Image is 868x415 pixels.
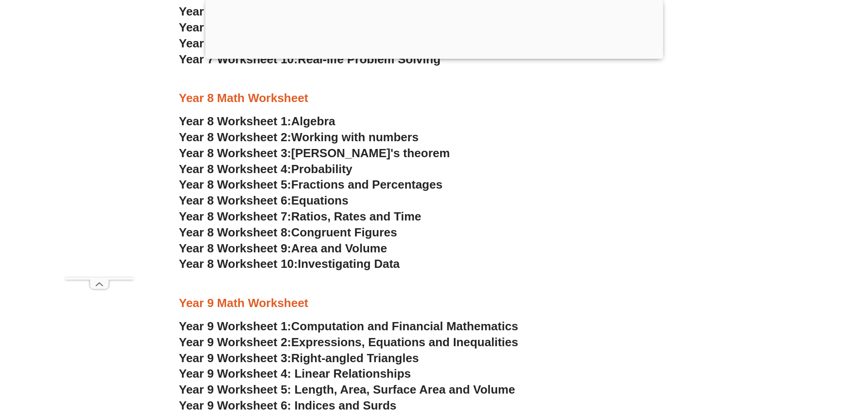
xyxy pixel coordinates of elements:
[179,225,292,239] span: Year 8 Worksheet 8:
[179,20,292,34] span: Year 7 Worksheet 8:
[179,194,349,207] a: Year 8 Worksheet 6:Equations
[179,5,347,18] a: Year 7 Worksheet 7:Geometry
[291,130,419,144] span: Working with numbers
[291,178,442,191] span: Fractions and Percentages
[65,21,134,277] iframe: Advertisement
[179,36,292,50] span: Year 7 Worksheet 9:
[179,257,400,271] a: Year 8 Worksheet 10:Investigating Data
[291,351,419,365] span: Right-angled Triangles
[179,225,397,239] a: Year 8 Worksheet 8:Congruent Figures
[179,319,292,333] span: Year 9 Worksheet 1:
[179,241,292,255] span: Year 8 Worksheet 9:
[179,367,411,380] a: Year 9 Worksheet 4: Linear Relationships
[179,319,519,333] a: Year 9 Worksheet 1:Computation and Financial Mathematics
[179,52,441,66] a: Year 7 Worksheet 10:Real-life Problem Solving
[179,91,689,106] h3: Year 8 Math Worksheet
[179,5,292,18] span: Year 7 Worksheet 7:
[179,178,292,191] span: Year 8 Worksheet 5:
[179,399,397,412] a: Year 9 Worksheet 6: Indices and Surds
[179,241,387,255] a: Year 8 Worksheet 9:Area and Volume
[291,225,397,239] span: Congruent Figures
[179,210,292,223] span: Year 8 Worksheet 7:
[291,210,421,223] span: Ratios, Rates and Time
[179,36,397,50] a: Year 7 Worksheet 9:Data and Statistics
[179,351,419,365] a: Year 9 Worksheet 3:Right-angled Triangles
[179,178,443,191] a: Year 8 Worksheet 5:Fractions and Percentages
[179,210,421,223] a: Year 8 Worksheet 7:Ratios, Rates and Time
[291,162,352,176] span: Probability
[179,257,298,271] span: Year 8 Worksheet 10:
[179,146,450,160] a: Year 8 Worksheet 3:[PERSON_NAME]'s theorem
[179,162,292,176] span: Year 8 Worksheet 4:
[291,194,349,207] span: Equations
[298,257,400,271] span: Investigating Data
[179,146,292,160] span: Year 8 Worksheet 3:
[291,335,518,349] span: Expressions, Equations and Inequalities
[291,114,335,128] span: Algebra
[179,20,374,34] a: Year 7 Worksheet 8:Measurements
[179,383,515,396] a: Year 9 Worksheet 5: Length, Area, Surface Area and Volume
[291,241,387,255] span: Area and Volume
[179,296,689,311] h3: Year 9 Math Worksheet
[179,194,292,207] span: Year 8 Worksheet 6:
[179,351,292,365] span: Year 9 Worksheet 3:
[291,319,518,333] span: Computation and Financial Mathematics
[179,114,335,128] a: Year 8 Worksheet 1:Algebra
[179,114,292,128] span: Year 8 Worksheet 1:
[179,335,519,349] a: Year 9 Worksheet 2:Expressions, Equations and Inequalities
[291,146,450,160] span: [PERSON_NAME]'s theorem
[179,162,353,176] a: Year 8 Worksheet 4:Probability
[716,312,868,415] iframe: Chat Widget
[179,130,292,144] span: Year 8 Worksheet 2:
[179,335,292,349] span: Year 9 Worksheet 2:
[179,130,419,144] a: Year 8 Worksheet 2:Working with numbers
[298,52,440,66] span: Real-life Problem Solving
[179,52,298,66] span: Year 7 Worksheet 10:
